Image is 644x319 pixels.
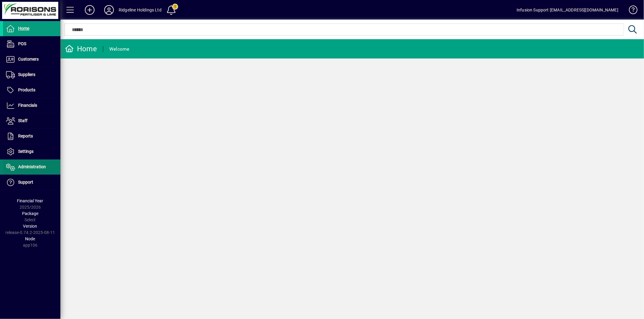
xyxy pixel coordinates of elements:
a: Settings [3,144,60,159]
a: POS [3,36,60,52]
div: Ridgeline Holdings Ltd [119,5,162,15]
span: Package [22,211,38,216]
span: Products [18,87,35,92]
span: Support [18,180,33,185]
span: Suppliers [18,72,35,77]
a: Administration [3,159,60,175]
a: Reports [3,129,60,144]
span: Financial Year [17,198,43,203]
a: Products [3,83,60,98]
div: Welcome [109,44,130,54]
button: Add [80,5,99,15]
span: Reports [18,134,33,138]
div: Home [65,44,97,54]
span: Home [18,26,29,31]
span: Administration [18,164,46,169]
button: Profile [99,5,119,15]
span: Financials [18,103,37,108]
a: Customers [3,52,60,67]
a: Financials [3,98,60,113]
a: Support [3,175,60,190]
span: Staff [18,118,27,123]
span: POS [18,41,26,46]
span: Node [25,236,35,241]
a: Staff [3,113,60,128]
a: Knowledge Base [624,1,636,21]
span: Settings [18,149,34,154]
div: Infusion Support [EMAIL_ADDRESS][DOMAIN_NAME] [517,5,618,15]
span: Version [23,224,37,229]
span: Customers [18,57,39,62]
a: Suppliers [3,67,60,82]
